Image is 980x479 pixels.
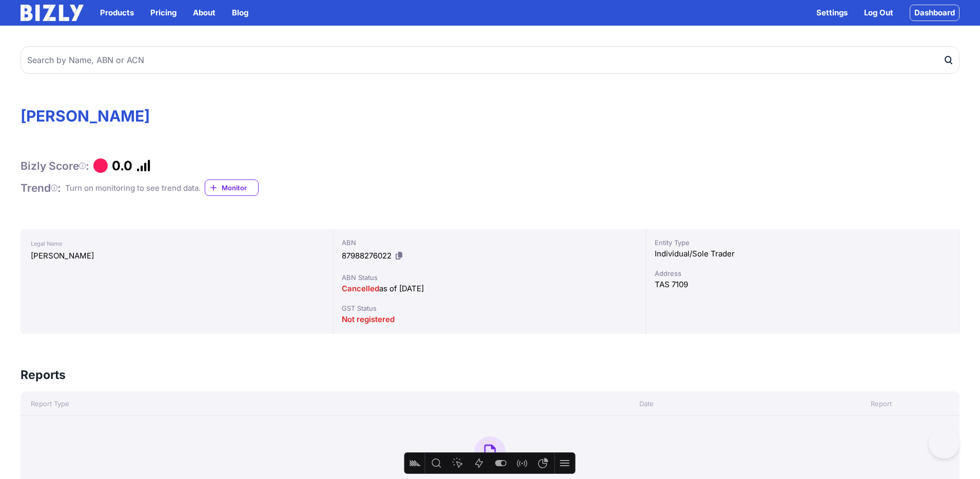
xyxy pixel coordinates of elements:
[150,7,177,19] a: Pricing
[193,7,215,19] a: About
[342,314,395,324] span: Not registered
[342,303,638,313] div: GST Status
[21,46,959,74] input: Search by Name, ABN or ACN
[21,107,959,125] h1: [PERSON_NAME]
[655,248,951,260] div: Individual/Sole Trader
[112,158,132,173] h1: 0.0
[222,183,258,193] span: Monitor
[21,159,89,173] h1: Bizly Score :
[21,398,490,409] div: Report Type
[342,237,638,248] div: ABN
[342,284,379,293] span: Cancelled
[65,182,201,194] div: Turn on monitoring to see trend data.
[910,5,959,21] a: Dashboard
[655,237,951,248] div: Entity Type
[490,398,803,409] div: Date
[342,283,638,295] div: as of [DATE]
[864,7,893,19] a: Log Out
[21,367,66,383] h3: Reports
[21,181,61,195] h1: Trend :
[100,7,134,19] button: Products
[205,179,259,196] a: Monitor
[342,272,638,283] div: ABN Status
[803,398,959,409] div: Report
[342,251,391,261] span: 87988276022
[655,268,951,278] div: Address
[655,278,951,291] div: TAS 7109
[31,237,323,250] div: Legal Name
[929,428,959,458] iframe: Toggle Customer Support
[31,250,323,262] div: [PERSON_NAME]
[816,7,848,19] a: Settings
[232,7,248,19] a: Blog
